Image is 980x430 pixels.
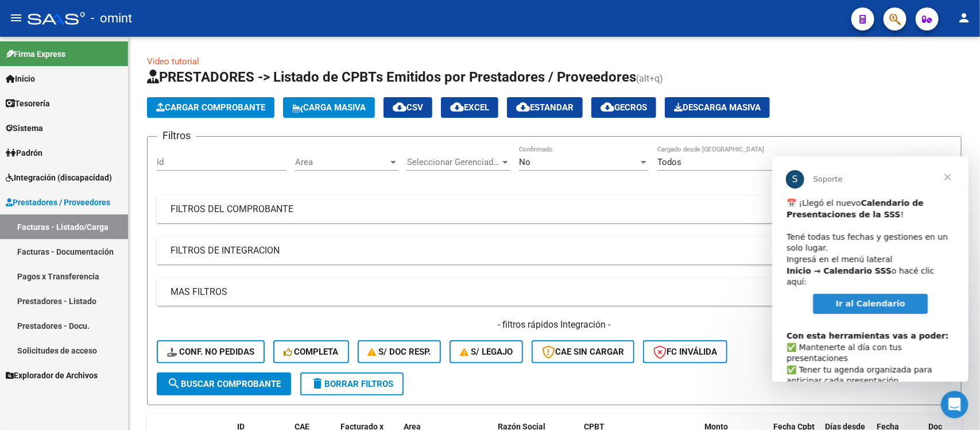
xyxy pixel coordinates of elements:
span: S/ legajo [460,347,513,357]
span: Descarga Masiva [674,102,761,113]
app-download-masive: Descarga masiva de comprobantes (adjuntos) [665,97,770,118]
mat-icon: cloud_download [601,100,614,114]
button: Cargar Comprobante [147,97,274,118]
mat-icon: cloud_download [393,100,406,114]
button: Conf. no pedidas [157,340,265,363]
iframe: Intercom live chat mensaje [772,156,969,382]
mat-icon: delete [311,377,324,390]
span: Inicio [6,72,35,85]
mat-icon: search [167,377,181,390]
button: S/ Doc Resp. [358,340,441,363]
span: Estandar [516,102,574,113]
span: Tesorería [6,97,50,110]
span: - omint [91,6,132,31]
button: Descarga Masiva [665,97,770,118]
span: Buscar Comprobante [167,379,281,389]
span: Padrón [6,147,42,159]
button: CAE SIN CARGAR [532,340,634,363]
span: Area [295,157,388,167]
span: CAE SIN CARGAR [542,347,624,357]
span: FC Inválida [653,347,717,357]
mat-panel-title: FILTROS DEL COMPROBANTE [171,203,924,216]
span: Gecros [601,102,647,113]
span: S/ Doc Resp. [368,347,431,357]
span: Firma Express [6,48,65,60]
mat-expansion-panel-header: MAS FILTROS [157,278,952,306]
span: Carga Masiva [292,102,366,113]
span: CSV [393,102,423,113]
span: Mostrar totalizadores [809,156,893,170]
mat-icon: menu [9,11,23,25]
h4: - filtros rápidos Integración - [157,318,952,331]
iframe: Intercom live chat [941,391,969,419]
span: Cargar Comprobante [156,102,265,113]
button: EXCEL [441,97,498,118]
button: Gecros [591,97,656,118]
span: PRESTADORES -> Listado de CPBTs Emitidos por Prestadores / Proveedores [147,69,636,85]
mat-icon: person [957,11,971,25]
span: Completa [284,347,339,357]
span: (alt+q) [636,73,663,84]
button: S/ legajo [450,340,523,363]
button: Completa [273,340,349,363]
mat-icon: cloud_download [516,100,530,114]
button: Estandar [507,97,583,118]
button: Carga Masiva [283,97,375,118]
button: Borrar Filtros [300,373,404,396]
span: No [519,157,530,167]
span: Seleccionar Gerenciador [407,157,500,167]
span: Explorador de Archivos [6,369,98,382]
b: Con esta herramientas vas a poder: [14,175,176,184]
span: Integración (discapacidad) [6,171,112,184]
mat-expansion-panel-header: FILTROS DEL COMPROBANTE [157,195,952,223]
span: EXCEL [450,102,489,113]
mat-icon: cloud_download [450,100,464,114]
span: Conf. no pedidas [167,347,254,357]
mat-panel-title: MAS FILTROS [171,286,924,298]
span: Prestadores / Proveedores [6,196,110,209]
button: CSV [384,97,432,118]
a: Video tutorial [147,56,199,67]
mat-expansion-panel-header: FILTROS DE INTEGRACION [157,237,952,264]
button: Buscar Comprobante [157,373,291,396]
button: FC Inválida [643,340,727,363]
span: Todos [657,157,681,167]
span: Sistema [6,122,43,135]
div: ​✅ Mantenerte al día con tus presentaciones ✅ Tener tu agenda organizada para anticipar cada pres... [14,163,182,309]
span: Borrar Filtros [311,379,393,389]
h3: Filtros [157,128,196,144]
mat-panel-title: FILTROS DE INTEGRACION [171,244,924,257]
